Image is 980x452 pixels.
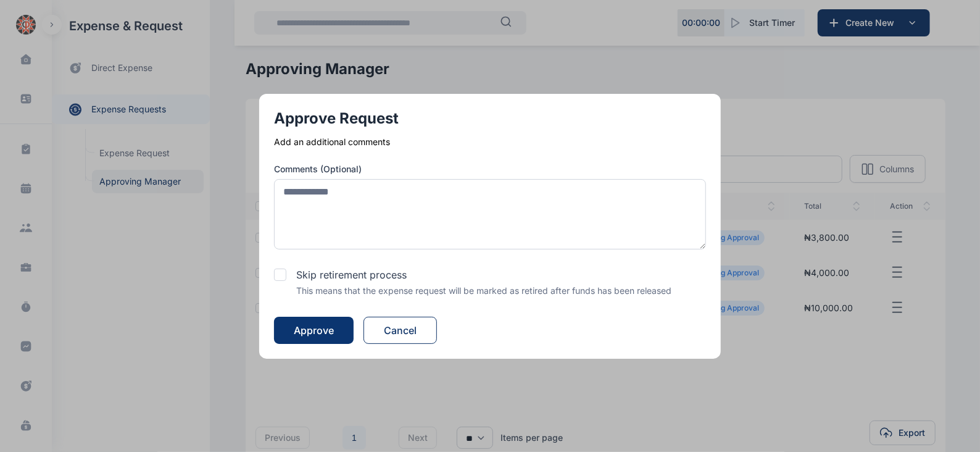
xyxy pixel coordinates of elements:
[294,323,334,338] div: Approve
[274,109,706,128] h1: Approve Request
[274,128,706,148] div: Add an additional comments
[274,317,354,344] button: Approve
[296,285,706,297] div: This means that the expense request will be marked as retired after funds has been released
[274,163,706,175] label: Comments (Optional)
[296,267,407,282] p: Skip retirement process
[363,317,437,344] button: Cancel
